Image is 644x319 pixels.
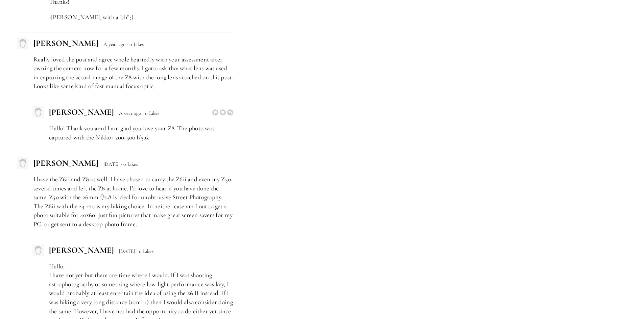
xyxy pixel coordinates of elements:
span: [PERSON_NAME] [33,38,98,48]
p: I have the Z6ii and Z8 as well. I have chosen to carry the Z6ii and even my Z50 several times and... [33,175,233,229]
span: Report [212,109,218,115]
span: · 0 Likes [137,248,153,254]
p: Really loved the post and agree whole heartedly with your assessment after owning the camera now ... [33,55,233,91]
p: Hello! Thank you amd I am glad you love your Z8. The photo was captured with the Nikkor 200-500 f... [49,124,233,142]
span: · 0 Likes [143,110,160,116]
span: [PERSON_NAME] [49,107,114,117]
span: Reply [227,109,233,115]
span: [PERSON_NAME] [49,245,114,255]
span: A year ago [103,41,126,47]
span: [DATE] [103,161,120,167]
p: -[PERSON_NAME], with a "ch" ;) [49,13,233,22]
span: · 0 Likes [121,161,138,167]
span: [DATE] [119,248,135,254]
span: [PERSON_NAME] [33,158,98,168]
span: A year ago [119,110,141,116]
span: Like [220,109,226,115]
span: · 0 Likes [127,41,144,47]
